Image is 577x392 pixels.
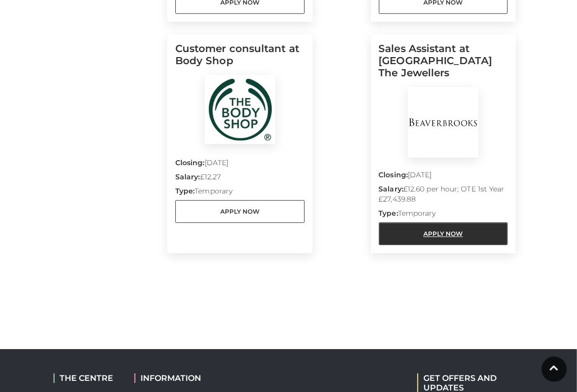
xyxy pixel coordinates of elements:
h5: Sales Assistant at [GEOGRAPHIC_DATA] The Jewellers [379,42,508,87]
strong: Salary: [175,172,200,181]
strong: Type: [175,186,195,195]
p: Temporary [175,186,305,200]
h2: THE CENTRE [54,373,119,383]
p: [DATE] [379,170,508,184]
img: BeaverBrooks The Jewellers [408,87,478,158]
h2: INFORMATION [134,373,241,383]
img: Body Shop [205,75,275,144]
strong: Closing: [379,170,408,179]
p: [DATE] [175,158,305,172]
p: £12.27 [175,172,305,186]
a: Apply Now [175,200,305,223]
strong: Closing: [175,158,205,167]
p: Temporary [379,208,508,222]
a: Apply Now [379,222,508,245]
strong: Salary: [379,184,404,193]
p: £12.60 per hour; OTE 1st Year £27,439.88 [379,184,508,208]
strong: Type: [379,209,398,218]
h5: Customer consultant at Body Shop [175,42,305,75]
